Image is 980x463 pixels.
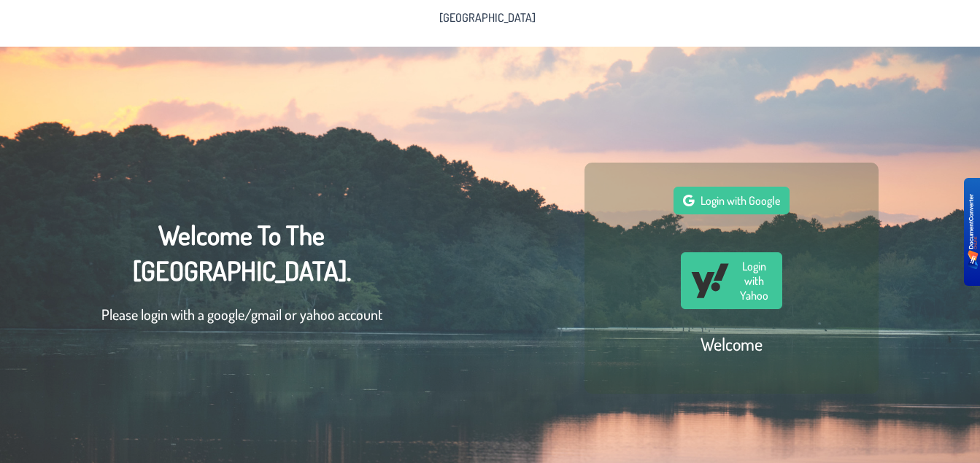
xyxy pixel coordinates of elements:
h2: Welcome [701,332,763,355]
img: BKR5lM0sgkDqAAAAAElFTkSuQmCC [968,194,979,269]
span: Login with Google [701,193,780,208]
span: [GEOGRAPHIC_DATA] [439,12,536,23]
div: Welcome To The [GEOGRAPHIC_DATA]. [101,217,382,340]
span: Login with Yahoo [736,259,773,303]
button: Login with Yahoo [681,252,782,309]
button: Login with Google [674,187,790,214]
a: [GEOGRAPHIC_DATA] [431,6,544,29]
p: Please login with a google/gmail or yahoo account [101,303,382,325]
li: Pine Lake Park [431,6,544,29]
